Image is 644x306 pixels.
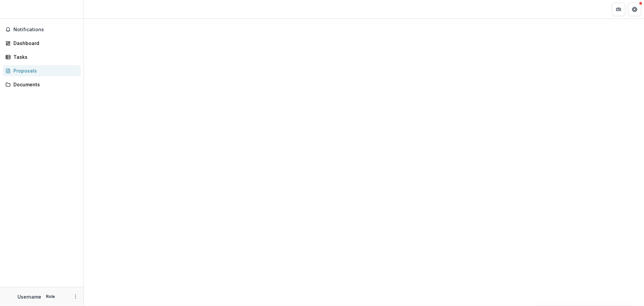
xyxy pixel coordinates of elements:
span: Notifications [13,27,78,33]
div: Dashboard [13,40,75,47]
div: Proposals [13,67,75,74]
p: Username [17,293,41,300]
a: Documents [3,79,81,90]
button: Notifications [3,24,81,35]
a: Proposals [3,65,81,76]
a: Tasks [3,51,81,62]
button: More [71,293,79,301]
button: Get Help [628,3,641,16]
p: Role [44,294,57,300]
button: Partners [612,3,625,16]
a: Dashboard [3,38,81,49]
div: Documents [13,81,75,88]
div: Tasks [13,53,75,60]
